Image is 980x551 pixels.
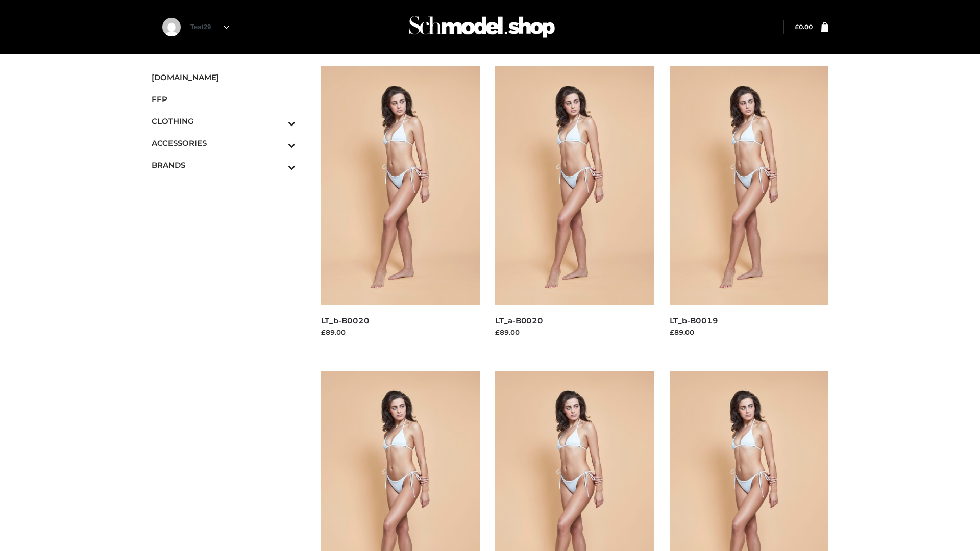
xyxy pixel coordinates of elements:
a: BRANDSToggle Submenu [152,154,296,176]
a: Read more [495,339,533,347]
span: [DOMAIN_NAME] [152,71,296,83]
span: ACCESSORIES [152,137,296,149]
a: Test29 [190,23,229,31]
div: £89.00 [321,327,480,337]
span: FFP [152,93,296,105]
div: £89.00 [495,327,654,337]
button: Toggle Submenu [260,110,296,132]
a: CLOTHINGToggle Submenu [152,110,296,132]
a: Read more [670,339,707,347]
a: ACCESSORIESToggle Submenu [152,132,296,154]
span: CLOTHING [152,115,296,127]
div: £89.00 [670,327,829,337]
a: LT_b-B0020 [321,316,370,325]
bdi: 0.00 [795,23,813,31]
span: £ [795,23,799,31]
img: Schmodel Admin 964 [405,7,558,47]
a: LT_b-B0019 [670,316,718,325]
a: £0.00 [795,23,813,31]
a: LT_a-B0020 [495,316,543,325]
a: Read more [321,339,359,347]
a: [DOMAIN_NAME] [152,66,296,88]
button: Toggle Submenu [260,154,296,176]
span: BRANDS [152,159,296,171]
a: FFP [152,88,296,110]
button: Toggle Submenu [260,132,296,154]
